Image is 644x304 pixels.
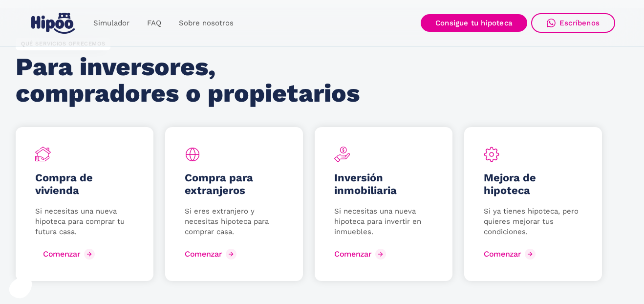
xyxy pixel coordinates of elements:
div: Escríbenos [559,19,600,27]
a: Consigue tu hipoteca [421,14,527,32]
p: Si ya tienes hipoteca, pero quieres mejorar tus condiciones. [484,206,582,237]
div: Comenzar [185,249,222,259]
h5: Inversión inmobiliaria [334,172,433,197]
h5: Compra para extranjeros [185,172,283,197]
h2: Para inversores, compradores o propietarios [16,54,366,107]
h5: Mejora de hipoteca [484,172,582,197]
div: Comenzar [334,249,371,259]
a: Comenzar [35,246,97,262]
a: home [29,9,77,38]
a: Sobre nosotros [170,14,242,33]
a: Comenzar [185,246,239,262]
a: Comenzar [334,246,388,262]
a: Simulador [85,14,138,33]
div: Comenzar [43,249,80,259]
a: Escríbenos [531,13,615,33]
h5: Compra de vivienda [35,172,134,197]
a: Comenzar [484,246,538,262]
div: Comenzar [484,249,521,259]
p: Si necesitas una nueva hipoteca para comprar tu futura casa. [35,206,134,237]
p: Si necesitas una nueva hipoteca para invertir en inmuebles. [334,206,433,237]
a: FAQ [138,14,170,33]
p: Si eres extranjero y necesitas hipoteca para comprar casa. [185,206,283,237]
